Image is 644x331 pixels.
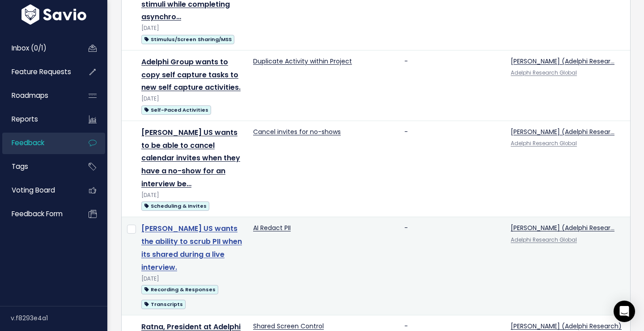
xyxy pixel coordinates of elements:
[12,43,47,53] span: Inbox (0/1)
[399,217,505,315] td: -
[2,62,74,82] a: Feature Requests
[141,284,218,295] a: Recording & Responses
[2,109,74,130] a: Reports
[399,121,505,217] td: -
[511,322,622,331] a: [PERSON_NAME] (Adelphi Research)
[141,300,186,309] span: Transcripts
[141,200,209,211] a: Scheduling & Invites
[141,105,211,115] span: Self-Paced Activities
[12,162,28,171] span: Tags
[12,67,71,76] span: Feature Requests
[511,140,577,147] a: Adelphi Research Global
[2,156,74,177] a: Tags
[2,180,74,201] a: Voting Board
[511,127,614,136] a: [PERSON_NAME] (Adelphi Resear…
[141,24,242,33] div: [DATE]
[141,191,242,200] div: [DATE]
[141,298,186,310] a: Transcripts
[511,236,577,243] a: Adelphi Research Global
[12,91,48,100] span: Roadmaps
[12,209,63,218] span: Feedback form
[12,185,55,195] span: Voting Board
[12,138,44,147] span: Feedback
[11,306,107,330] div: v.f8293e4a1
[141,223,242,272] a: [PERSON_NAME] US wants the ability to scrub PII when its shared during a live interview.
[253,322,324,331] a: Shared Screen Control
[511,69,577,76] a: Adelphi Research Global
[141,127,240,189] a: [PERSON_NAME] US wants to be able to cancel calendar invites when they have a no-show for an inte...
[253,127,341,136] a: Cancel invites for no-shows
[141,94,242,104] div: [DATE]
[253,57,352,66] a: Duplicate Activity within Project
[253,223,291,232] a: AI Redact PII
[141,34,234,45] a: Stimulus/Screen Sharing/MSS
[141,35,234,44] span: Stimulus/Screen Sharing/MSS
[141,57,241,93] a: Adelphi Group wants to copy self capture tasks to new self capture activities.
[141,104,211,115] a: Self-Paced Activities
[614,301,635,322] div: Open Intercom Messenger
[141,201,209,211] span: Scheduling & Invites
[2,85,74,106] a: Roadmaps
[511,223,614,232] a: [PERSON_NAME] (Adelphi Resear…
[2,204,74,224] a: Feedback form
[141,285,218,294] span: Recording & Responses
[511,57,614,66] a: [PERSON_NAME] (Adelphi Resear…
[2,133,74,153] a: Feedback
[2,38,74,59] a: Inbox (0/1)
[12,114,38,124] span: Reports
[141,274,242,284] div: [DATE]
[399,50,505,121] td: -
[19,4,89,25] img: logo-white.9d6f32f41409.svg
